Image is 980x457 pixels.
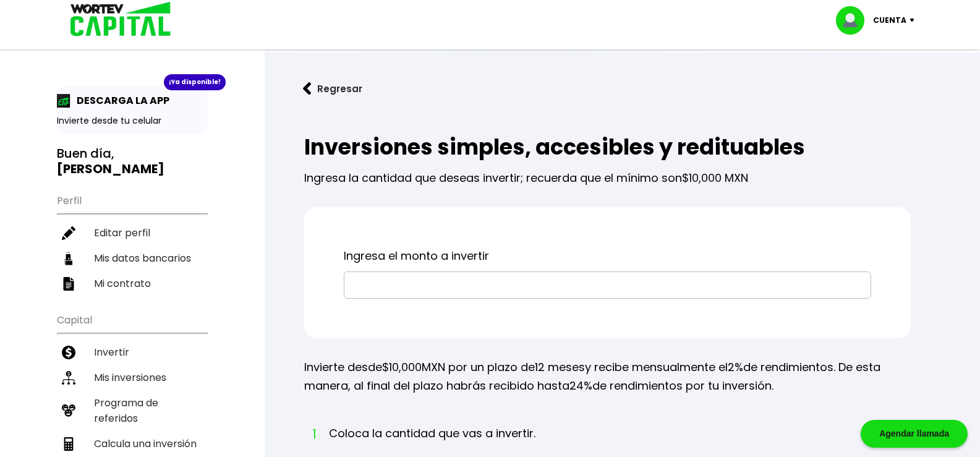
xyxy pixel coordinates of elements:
[861,420,968,448] div: Agendar llamada
[57,160,164,177] b: [PERSON_NAME]
[57,431,207,456] a: Calcula una inversión
[284,72,381,105] button: Regresar
[57,114,207,127] p: Invierte desde tu celular
[57,365,207,390] a: Mis inversiones
[906,19,923,22] img: icon-down
[382,359,422,375] span: $10,000
[304,160,911,187] p: Ingresa la cantidad que deseas invertir; recuerda que el mínimo son
[62,437,75,451] img: calculadora-icon.17d418c4.svg
[344,247,871,265] p: Ingresa el monto a invertir
[57,340,207,365] a: Invertir
[569,378,592,393] span: 24%
[728,359,743,375] span: 2%
[62,226,75,240] img: editar-icon.952d3147.svg
[164,74,226,90] div: ¡Ya disponible!
[57,271,207,296] a: Mi contrato
[57,220,207,246] a: Editar perfil
[62,277,75,291] img: contrato-icon.f2db500c.svg
[57,246,207,271] a: Mis datos bancarios
[57,146,207,177] h3: Buen día,
[303,82,312,95] img: flecha izquierda
[535,359,585,375] span: 12 meses
[873,11,906,30] p: Cuenta
[57,390,207,431] a: Programa de referidos
[70,93,169,108] p: DESCARGA LA APP
[62,371,75,385] img: inversiones-icon.6695dc30.svg
[284,72,960,105] a: flecha izquierdaRegresar
[62,404,75,417] img: recomiendanos-icon.9b8e9327.svg
[304,358,911,395] p: Invierte desde MXN por un plazo de y recibe mensualmente el de rendimientos. De esta manera, al f...
[62,252,75,265] img: datos-icon.10cf9172.svg
[62,346,75,359] img: invertir-icon.b3b967d7.svg
[310,425,317,443] span: 1
[304,135,911,160] h2: Inversiones simples, accesibles y redituables
[836,6,873,35] img: profile-image
[57,94,70,108] img: app-icon
[57,187,207,296] ul: Perfil
[682,170,748,186] span: $10,000 MXN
